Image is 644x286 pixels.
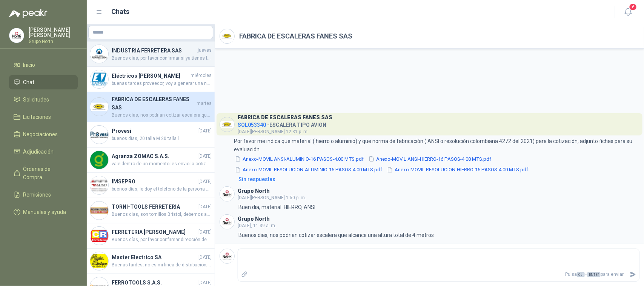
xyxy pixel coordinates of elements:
img: Company Logo [90,45,108,63]
img: Company Logo [220,187,234,201]
span: Chat [23,78,35,86]
p: Pulsa + para enviar [251,268,627,281]
a: Company LogoFABRICA DE ESCALERAS FANES SASmartesBuenos dias, nos podrian cotizar escalera que alc... [87,92,215,122]
p: Por favor me indica que material ( hierro o aluminio) y que norma de fabricación ( ANSI o resoluc... [234,137,639,154]
span: martes [197,100,212,107]
span: 6 [629,3,637,11]
span: Buenos dias, por favor confirmar si ya tienes la cotizacion solicitada ? [112,55,212,62]
img: Company Logo [90,151,108,169]
h3: Grupo North [238,189,270,193]
img: Company Logo [220,249,234,263]
button: Enviar [627,268,639,281]
img: Company Logo [90,176,108,194]
a: Company LogoEléctricos [PERSON_NAME]miércolesbuenas tardes proveedor, voy a generar una nueva sol... [87,67,215,92]
span: Buenos dias, son tornillos Bristol, debemos actualizar la descripcion. quedo atenta a la cotizacion. [112,211,212,218]
h4: Agranza ZOMAC S.A.S. [112,152,197,160]
button: Anexo-MOVIL RESOLUCION-HIERRO-16 PASOS-4.00 MTS.pdf [386,166,529,174]
span: [DATE] [198,128,212,135]
img: Company Logo [220,29,234,43]
span: Manuales y ayuda [23,208,66,216]
p: Buen dia, material: HIERRO, ANSI [238,203,315,211]
span: Remisiones [23,191,51,199]
span: Solicitudes [23,95,49,104]
a: Inicio [9,58,78,72]
span: ENTER [587,272,601,277]
a: Company LogoTORNI-TOOLS FERRETERIA[DATE]Buenos dias, son tornillos Bristol, debemos actualizar la... [87,198,215,223]
h4: FERRETERIA [PERSON_NAME] [112,228,197,236]
img: Company Logo [90,201,108,220]
button: Anexo-MOVIL ANSI-HIERRO-16 PASOS-4.00 MTS.pdf [368,155,492,163]
h4: IMSEPRO [112,177,197,186]
img: Company Logo [9,28,24,43]
span: [DATE] [198,203,212,211]
span: SOL053340 [238,122,266,128]
h2: FABRICA DE ESCALERAS FANES SAS [239,31,352,42]
a: Sin respuestas [237,175,639,183]
a: Licitaciones [9,110,78,124]
a: Remisiones [9,188,78,202]
a: Negociaciones [9,127,78,141]
h4: INDUSTRIA FERRETERA SAS [112,46,196,55]
a: Company LogoAgranza ZOMAC S.A.S.[DATE]vale dentro de un momento les envio la cotización [87,148,215,173]
span: vale dentro de un momento les envio la cotización [112,160,212,168]
a: Chat [9,75,78,89]
span: [DATE][PERSON_NAME] 12:31 p. m. [238,129,309,134]
span: buenos dias, 20 talla M 20 talla l [112,135,212,142]
span: [DATE] [198,153,212,160]
span: Negociaciones [23,130,58,138]
span: [DATE][PERSON_NAME] 1:50 p. m. [238,195,306,200]
span: Buenos días, por favor confirmar dirección de entrega. El mensajero fue a entregar en [GEOGRAPHIC... [112,236,212,243]
h4: TORNI-TOOLS FERRETERIA [112,203,197,211]
img: Company Logo [90,98,108,116]
img: Company Logo [90,252,108,270]
h4: - ESCALERA TIPO AVION [238,120,332,127]
img: Logo peakr [9,9,48,18]
h4: FABRICA DE ESCALERAS FANES SAS [112,95,195,112]
a: Company LogoMaster Electrico SA[DATE]Buenas tardes, no es mi linea de distribución, gracias por i... [87,249,215,274]
span: [DATE] [198,254,212,261]
a: Company LogoFERRETERIA [PERSON_NAME][DATE]Buenos días, por favor confirmar dirección de entrega. ... [87,223,215,249]
span: [DATE] [198,178,212,185]
span: buenos dias, le doy el telefono de la persona de SSA para que nos puedas visitar y cotizar. [PERS... [112,186,212,193]
a: Manuales y ayuda [9,205,78,219]
span: Buenas tardes, no es mi linea de distribución, gracias por invitarme a cotizar [112,261,212,269]
h4: Master Electrico SA [112,253,197,261]
p: [PERSON_NAME] [PERSON_NAME] [29,27,78,38]
img: Company Logo [220,215,234,229]
span: miércoles [191,72,212,79]
span: buenas tardes proveedor, voy a generar una nueva solicitud de amarras negras, por favor estar pen... [112,80,212,87]
a: Company LogoProvesi[DATE]buenos dias, 20 talla M 20 talla l [87,122,215,148]
span: Licitaciones [23,113,51,121]
span: Buenos dias, nos podrian cotizar escalera que alcance una altura total de 4 metros [112,112,212,119]
img: Company Logo [90,70,108,88]
label: Adjuntar archivos [238,268,251,281]
span: jueves [198,47,212,54]
a: Órdenes de Compra [9,162,78,185]
a: Company LogoINDUSTRIA FERRETERA SASjuevesBuenos dias, por favor confirmar si ya tienes la cotizac... [87,42,215,67]
h1: Chats [112,6,130,17]
h3: FABRICA DE ESCALERAS FANES SAS [238,115,332,120]
h3: Grupo North [238,217,270,221]
button: 6 [621,5,635,19]
a: Solicitudes [9,92,78,107]
p: Grupo North [29,39,78,44]
span: Inicio [23,61,35,69]
span: [DATE], 11:39 a. m. [238,223,276,228]
img: Company Logo [90,126,108,144]
span: Ctrl [577,272,585,277]
h4: Eléctricos [PERSON_NAME] [112,72,189,80]
span: [DATE] [198,229,212,236]
button: Anexo-MOVIL ANSI-ALUMINIO-16 PASOS-4.00 MTS.pdf [234,155,365,163]
img: Company Logo [90,227,108,245]
button: Anexo-MOVIL RESOLUCION-ALUMINIO-16 PASOS-4.00 MTS.pdf [234,166,383,174]
div: Sin respuestas [238,175,275,183]
span: Adjudicación [23,148,54,156]
h4: Provesi [112,127,197,135]
img: Company Logo [220,117,234,132]
a: Adjudicación [9,145,78,159]
span: Órdenes de Compra [23,165,71,181]
a: Company LogoIMSEPRO[DATE]buenos dias, le doy el telefono de la persona de SSA para que nos puedas... [87,173,215,198]
p: Buenos dias, nos podrian cotizar escalera que alcance una altura total de 4 metros [238,231,434,239]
